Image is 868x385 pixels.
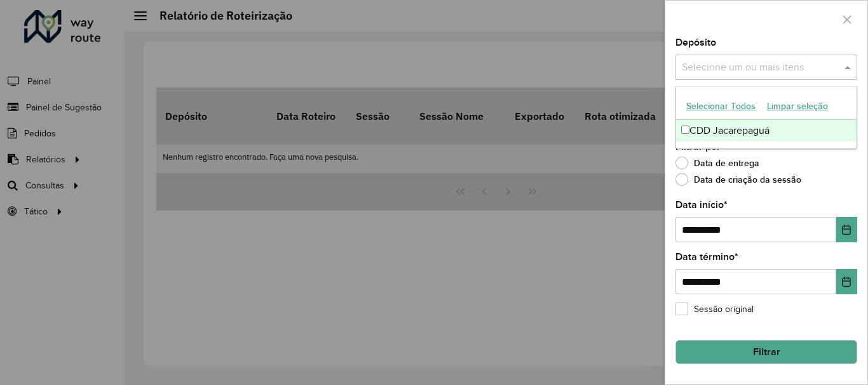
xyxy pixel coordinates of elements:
[675,35,716,50] label: Depósito
[675,173,801,186] label: Data de criação da sessão
[676,120,857,141] div: CDD Jacarepaguá
[675,86,857,149] ng-dropdown-panel: Options list
[761,96,834,116] button: Limpar seleção
[675,197,728,212] label: Data início
[675,303,754,316] label: Sessão original
[675,249,738,264] label: Data término
[836,269,857,294] button: Choose Date
[675,157,759,169] label: Data de entrega
[675,340,857,364] button: Filtrar
[681,96,761,116] button: Selecionar Todos
[836,217,857,242] button: Choose Date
